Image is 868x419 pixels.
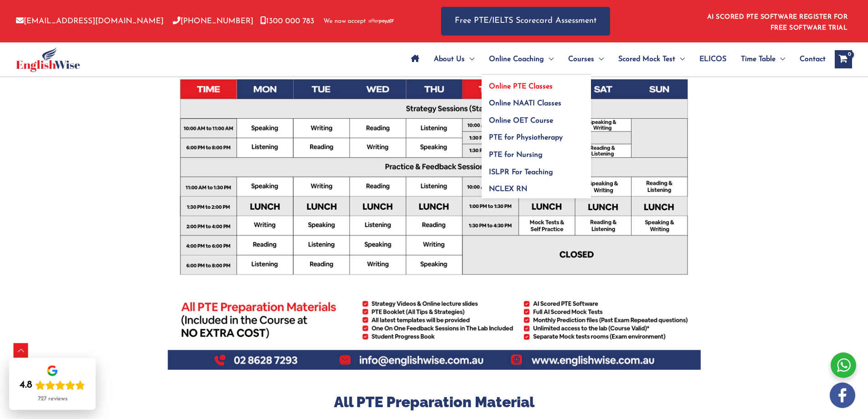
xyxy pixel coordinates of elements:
[489,169,553,176] span: ISLPR For Teaching
[568,43,594,75] span: Courses
[734,43,792,75] a: Time TableMenu Toggle
[692,43,734,75] a: ELICOS
[489,134,563,141] span: PTE for Physiotherapy
[830,383,855,408] img: white-facebook.png
[38,395,67,403] div: 727 reviews
[16,47,80,72] img: cropped-ew-logo
[489,151,543,159] span: PTE for Nursing
[594,43,604,75] span: Menu Toggle
[260,17,314,25] a: 1300 000 783
[465,43,474,75] span: Menu Toggle
[482,144,591,161] a: PTE for Nursing
[489,117,553,124] span: Online OET Course
[426,43,482,75] a: About UsMenu Toggle
[482,92,591,109] a: Online NAATI Classes
[173,17,253,25] a: [PHONE_NUMBER]
[561,43,611,75] a: CoursesMenu Toggle
[707,14,848,31] a: AI SCORED PTE SOFTWARE REGISTER FOR FREE SOFTWARE TRIAL
[434,43,465,75] span: About Us
[675,43,685,75] span: Menu Toggle
[489,83,553,90] span: Online PTE Classes
[611,43,692,75] a: Scored Mock TestMenu Toggle
[489,100,561,107] span: Online NAATI Classes
[404,43,826,75] nav: Site Navigation: Main Menu
[324,17,366,26] span: We now accept
[168,393,701,412] h3: All PTE Preparation Material
[16,17,164,25] a: [EMAIL_ADDRESS][DOMAIN_NAME]
[741,43,776,75] span: Time Table
[369,19,394,24] img: Afterpay-Logo
[482,178,591,199] a: NCLEX RN
[702,6,852,36] aside: Header Widget 1
[544,43,554,75] span: Menu Toggle
[20,379,85,392] div: Rating: 4.8 out of 5
[482,109,591,126] a: Online OET Course
[800,43,826,75] span: Contact
[489,43,544,75] span: Online Coaching
[441,7,610,36] a: Free PTE/IELTS Scorecard Assessment
[482,126,591,144] a: PTE for Physiotherapy
[792,43,826,75] a: Contact
[489,186,527,193] span: NCLEX RN
[482,75,591,92] a: Online PTE Classes
[835,50,852,68] a: View Shopping Cart, empty
[618,43,675,75] span: Scored Mock Test
[20,379,32,392] div: 4.8
[776,43,785,75] span: Menu Toggle
[482,160,591,178] a: ISLPR For Teaching
[482,43,561,75] a: Online CoachingMenu Toggle
[699,43,726,75] span: ELICOS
